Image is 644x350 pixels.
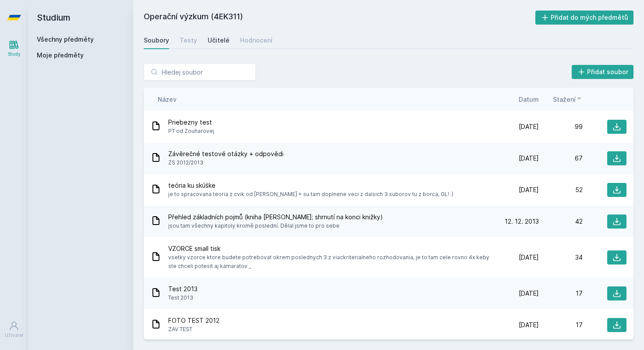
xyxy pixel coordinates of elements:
div: Uživatel [5,332,23,339]
div: Soubory [144,36,169,45]
a: Hodnocení [240,32,272,49]
span: Závěrečné testové otázky + odpovědi [168,150,283,158]
span: FOTO TEST 2012 [168,316,219,325]
a: Všechny předměty [37,36,94,43]
div: 67 [539,154,583,163]
a: Soubory [144,32,169,49]
span: [DATE] [519,122,539,131]
div: Hodnocení [240,36,272,45]
button: Datum [519,95,539,104]
div: 42 [539,217,583,226]
span: Stažení [553,95,576,104]
div: 17 [539,321,583,329]
div: Učitelé [208,36,230,45]
div: 99 [539,122,583,131]
a: Uživatel [2,316,26,343]
span: vsetky vzorce ktore budete potrebovat okrem poslednych 3 z viackriterialneho rozhodovania, je to ... [168,253,492,271]
h2: Operační výzkum (4EK311) [144,11,535,25]
span: Moje předměty [37,51,84,60]
button: Stažení [553,95,583,104]
button: Přidat soubor [572,65,634,79]
div: Study [8,51,21,57]
span: PT od Zouharovej [168,127,214,136]
a: Testy [180,32,197,49]
span: jsou tam všechny kapitoly kromě poslední. Dělal jsme to pro sebe [168,221,383,230]
button: Přidat do mých předmětů [535,11,634,25]
span: ZS 2012/2013 [168,158,283,167]
input: Hledej soubor [144,63,256,81]
span: 12. 12. 2013 [505,217,539,226]
span: [DATE] [519,154,539,163]
div: 52 [539,186,583,194]
a: Učitelé [208,32,230,49]
span: Test 2013 [168,285,198,293]
span: [DATE] [519,186,539,194]
span: [DATE] [519,253,539,262]
span: ZAV TEST [168,325,219,334]
span: Přehled základních pojmů (kniha [PERSON_NAME]; shrnutí na konci knižky) [168,213,383,221]
span: Test 2013 [168,293,198,302]
span: VZORCE small tisk [168,244,492,253]
a: Study [2,35,26,62]
div: 34 [539,253,583,262]
div: Testy [180,36,197,45]
span: Priebezny test [168,118,214,127]
span: [DATE] [519,321,539,329]
span: [DATE] [519,289,539,298]
div: 17 [539,289,583,298]
span: teória ku skúške [168,181,453,190]
span: je to spracovana teoria z cvik od [PERSON_NAME] + su tam doplnene veci z dalsich 3 suborov tu z b... [168,190,453,199]
button: Název [158,95,177,104]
